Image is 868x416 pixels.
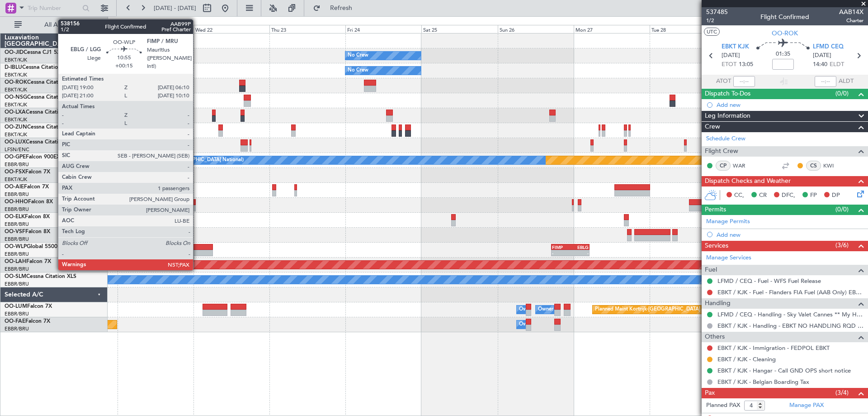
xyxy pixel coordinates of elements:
[5,139,26,145] span: OO-LUX
[739,60,753,69] span: 13:05
[5,274,76,279] a: OO-SLMCessna Citation XLS
[5,154,26,160] span: OO-GPE
[309,1,363,15] button: Refresh
[705,146,738,157] span: Flight Crew
[5,319,50,324] a: OO-FAEFalcon 7X
[716,161,731,171] div: CP
[5,191,29,198] a: EBBR/BRU
[519,303,580,316] div: Owner Melsbroek Air Base
[717,311,863,318] a: LFMD / CEQ - Handling - Sky Valet Cannes ** My Handling**LFMD / CEQ
[823,162,844,170] a: KWI
[734,191,744,200] span: CC,
[705,265,717,275] span: Fuel
[109,18,125,26] div: [DATE]
[5,95,27,100] span: OO-NSG
[717,277,821,285] a: LFMD / CEQ - Fuel - WFS Fuel Release
[5,80,77,85] a: OO-ROKCessna Citation CJ4
[716,77,731,86] span: ATOT
[722,43,749,52] span: EBKT KJK
[574,25,650,33] div: Mon 27
[5,161,29,168] a: EBBR/BRU
[5,146,29,153] a: LFSN/ENC
[5,169,25,175] span: OO-FSX
[5,199,28,205] span: OO-HHO
[789,401,824,410] a: Manage PAX
[813,51,831,60] span: [DATE]
[706,253,751,263] a: Manage Services
[5,244,57,249] a: OO-WLPGlobal 5500
[5,319,25,324] span: OO-FAE
[813,60,827,69] span: 14:40
[717,322,863,330] a: EBKT / KJK - Handling - EBKT NO HANDLING RQD FOR CJ
[5,214,50,220] a: OO-ELKFalcon 8X
[705,176,791,186] span: Dispatch Checks and Weather
[839,7,863,17] span: AAB14X
[717,367,851,374] a: EBKT / KJK - Hangar - Call GND OPS short notice
[5,229,50,234] a: OO-VSFFalcon 8X
[5,131,27,138] a: EBKT/KJK
[705,388,715,398] span: Pax
[782,191,795,200] span: DFC,
[813,43,844,52] span: LFMD CEQ
[705,205,726,215] span: Permits
[5,281,29,287] a: EBBR/BRU
[706,7,728,17] span: 537485
[706,134,745,143] a: Schedule Crew
[5,124,77,130] a: OO-ZUNCessna Citation CJ4
[704,28,720,36] button: UTC
[348,49,368,62] div: No Crew
[5,311,29,317] a: EBBR/BRU
[10,18,98,32] button: All Aircraft
[5,229,25,234] span: OO-VSF
[5,206,29,213] a: EBBR/BRU
[5,184,49,190] a: OO-AIEFalcon 7X
[717,378,809,386] a: EBKT / KJK - Belgian Boarding Tax
[835,205,849,214] span: (0/0)
[5,184,24,190] span: OO-AIE
[772,29,798,38] span: OO-ROK
[322,5,360,11] span: Refresh
[717,288,863,296] a: EBKT / KJK - Fuel - Flanders FIA Fuel (AAB Only) EBKT / KJK
[348,64,368,77] div: No Crew
[832,191,840,200] span: DP
[118,25,193,33] div: Tue 21
[759,191,767,200] span: CR
[5,259,51,264] a: OO-LAHFalcon 7X
[717,101,863,109] div: Add new
[5,274,26,279] span: OO-SLM
[717,344,830,352] a: EBKT / KJK - Immigration - FEDPOL EBKT
[5,80,27,85] span: OO-ROK
[5,116,27,123] a: EBKT/KJK
[571,244,589,250] div: EBLG
[269,25,345,33] div: Thu 23
[5,169,50,175] a: OO-FSXFalcon 7X
[733,76,755,87] input: --:--
[5,110,26,115] span: OO-LXA
[722,51,740,60] span: [DATE]
[5,139,76,145] a: OO-LUXCessna Citation CJ4
[5,325,29,332] a: EBBR/BRU
[5,221,29,228] a: EBBR/BRU
[5,110,76,115] a: OO-LXACessna Citation CJ4
[5,154,80,160] a: OO-GPEFalcon 900EX EASy II
[722,60,736,69] span: ETOT
[5,236,29,243] a: EBBR/BRU
[28,1,80,15] input: Trip Number
[705,122,720,132] span: Crew
[5,304,27,309] span: OO-LUM
[717,231,863,239] div: Add new
[776,50,790,59] span: 01:35
[705,298,731,309] span: Handling
[5,304,52,309] a: OO-LUMFalcon 7X
[5,101,27,108] a: EBKT/KJK
[92,153,244,167] div: No Crew [GEOGRAPHIC_DATA] ([GEOGRAPHIC_DATA] National)
[705,89,750,99] span: Dispatch To-Dos
[5,251,29,258] a: EBBR/BRU
[733,162,753,170] a: WAR
[717,355,776,363] a: EBKT / KJK - Cleaning
[705,111,750,121] span: Leg Information
[806,161,821,171] div: CS
[5,65,71,70] a: D-IBLUCessna Citation M2
[760,12,809,22] div: Flight Confirmed
[595,303,700,316] div: Planned Maint Kortrijk-[GEOGRAPHIC_DATA]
